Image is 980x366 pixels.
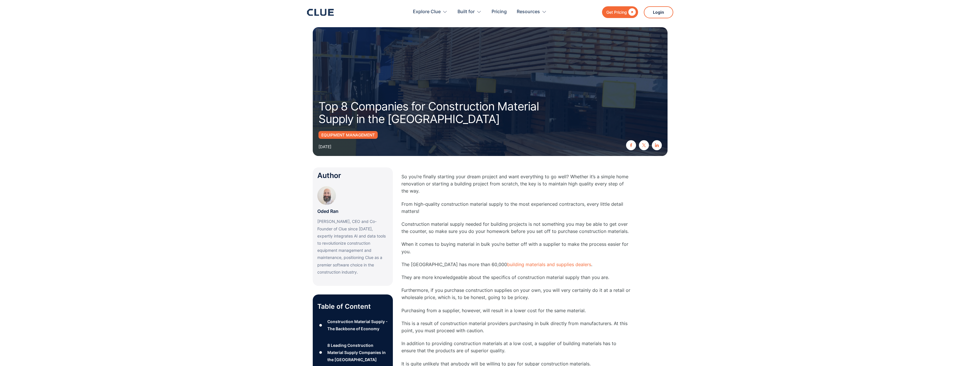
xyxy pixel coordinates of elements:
[317,342,388,363] a: ●8 Leading Construction Material Supply Companies in the [GEOGRAPHIC_DATA]
[507,262,591,267] a: building materials and supplies dealers
[317,321,324,330] div: ●
[317,348,324,357] div: ●
[401,173,630,195] p: So you’re finally starting your dream project and want everything to go well? Whether it’s a simp...
[317,218,388,276] p: [PERSON_NAME], CEO and Co-Founder of Clue since [DATE], expertly integrates AI and data tools to ...
[655,143,659,147] img: linkedin icon
[401,261,630,268] p: The [GEOGRAPHIC_DATA] has more than 60,000 .
[413,3,448,21] div: Explore Clue
[401,307,630,314] p: Purchasing from a supplier, however, will result in a lower cost for the same material.
[401,201,630,215] p: From high-quality construction material supply to the most experienced contractors, every little ...
[317,302,388,311] p: Table of Content
[318,100,559,125] h1: Top 8 Companies for Construction Material Supply in the [GEOGRAPHIC_DATA]
[401,274,630,281] p: They are more knowledgeable about the specifics of construction material supply than you are.
[458,3,482,21] div: Built for
[517,3,547,21] div: Resources
[327,318,388,332] div: Construction Material Supply - The Backbone of Economy
[317,186,336,205] img: Oded Ran
[401,221,630,235] p: Construction material supply needed for building projects is not something you may be able to get...
[401,241,630,255] p: When it comes to buying material in bulk you’re better off with a supplier to make the process ea...
[317,318,388,332] a: ●Construction Material Supply - The Backbone of Economy
[517,3,540,21] div: Resources
[401,340,630,354] p: In addition to providing construction materials at a low cost, a supplier of building materials h...
[492,3,507,21] a: Pricing
[606,9,627,16] div: Get Pricing
[627,9,636,16] div: 
[644,6,673,18] a: Login
[317,172,388,179] div: Author
[317,208,338,215] p: Oded Ran
[642,143,646,147] img: twitter X icon
[458,3,475,21] div: Built for
[327,342,388,363] div: 8 Leading Construction Material Supply Companies in the [GEOGRAPHIC_DATA]
[413,3,441,21] div: Explore Clue
[629,143,633,147] img: facebook icon
[318,143,331,150] div: [DATE]
[318,131,378,139] a: Equipment Management
[602,6,638,18] a: Get Pricing
[401,287,630,301] p: Furthermore, if you purchase construction supplies on your own, you will very certainly do it at ...
[401,320,630,334] p: This is a result of construction material providers purchasing in bulk directly from manufacturer...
